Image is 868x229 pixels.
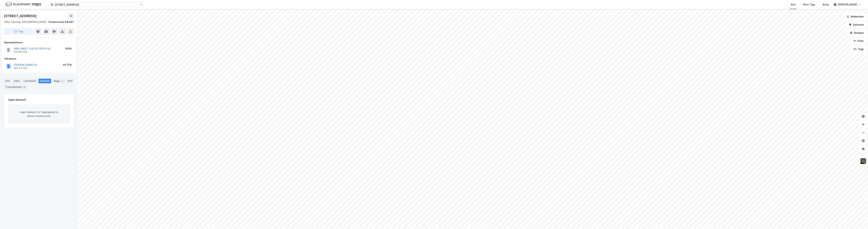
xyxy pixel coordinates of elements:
[803,3,815,7] div: Mine Tags
[14,67,27,70] div: 946 471 623
[8,98,26,102] div: Ingen datasett
[791,3,796,7] div: Kart
[860,158,866,164] img: 9k=
[65,47,72,51] div: 100%
[4,28,33,35] button: Tag
[846,21,867,28] button: Datasett
[4,13,37,19] div: [STREET_ADDRESS]
[4,40,74,45] div: Hjemmelshaver
[4,85,27,89] div: Transaksjoner
[823,3,829,7] div: Bolig
[5,2,41,7] img: logo.f888ab2527a4732fd821a326f86c7f29.svg
[850,38,867,44] button: Filter
[60,79,64,83] div: 2
[4,79,11,83] div: Info
[8,105,70,124] div: Ingen datasett er tilgjengelig for denne eiendommen
[14,51,27,53] div: 976 957 660
[4,57,74,61] div: Gårdeiere
[851,213,868,229] div: Kontrollprogram for chat
[13,79,21,83] div: Eiere
[851,46,867,53] button: Tags
[53,79,65,83] div: Bygg
[48,20,74,24] div: Tvedestrand, 84/367
[38,79,51,83] div: Datasett
[838,3,857,7] div: [PERSON_NAME]
[22,79,37,83] div: Leietakere
[66,79,74,83] div: ESG
[53,2,140,7] input: Søk på adresse, matrikkel, gårdeiere, leietakere eller personer
[63,63,72,67] div: 97.77%
[4,20,46,24] div: 4912, Gjeving, [GEOGRAPHIC_DATA]
[23,85,26,89] div: 6
[851,213,868,229] iframe: Chat Widget
[847,29,867,36] button: Analyse
[844,13,867,20] button: Bokmerker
